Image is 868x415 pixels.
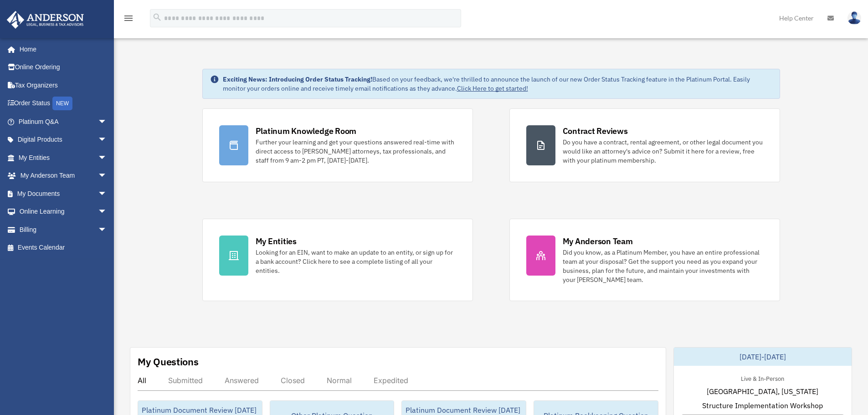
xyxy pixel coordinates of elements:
div: My Entities [256,236,297,247]
span: arrow_drop_down [98,131,116,149]
a: Home [6,40,116,58]
i: search [152,12,162,22]
i: menu [123,13,134,24]
img: Anderson Advisors Platinum Portal [4,11,87,29]
div: Closed [281,376,305,385]
div: Live & In-Person [734,373,791,383]
a: Digital Productsarrow_drop_down [6,131,121,149]
span: arrow_drop_down [98,220,116,239]
a: My Anderson Teamarrow_drop_down [6,167,121,185]
div: Submitted [168,376,203,385]
a: My Documentsarrow_drop_down [6,184,121,203]
a: My Anderson Team Did you know, as a Platinum Member, you have an entire professional team at your... [509,219,780,301]
div: Platinum Knowledge Room [256,125,357,137]
span: arrow_drop_down [98,167,116,185]
span: arrow_drop_down [98,184,116,203]
a: Platinum Knowledge Room Further your learning and get your questions answered real-time with dire... [202,108,473,182]
a: Events Calendar [6,239,121,257]
a: Tax Organizers [6,76,121,94]
img: User Pic [847,11,861,25]
div: My Questions [138,355,199,369]
a: My Entities Looking for an EIN, want to make an update to an entity, or sign up for a bank accoun... [202,219,473,301]
a: Online Ordering [6,58,121,77]
span: arrow_drop_down [98,149,116,167]
span: arrow_drop_down [98,113,116,131]
a: menu [123,16,134,24]
a: Contract Reviews Do you have a contract, rental agreement, or other legal document you would like... [509,108,780,182]
div: All [138,376,146,385]
div: Looking for an EIN, want to make an update to an entity, or sign up for a bank account? Click her... [256,248,456,275]
span: [GEOGRAPHIC_DATA], [US_STATE] [707,386,818,397]
a: My Entitiesarrow_drop_down [6,149,121,167]
a: Online Learningarrow_drop_down [6,203,121,221]
div: Contract Reviews [563,125,628,137]
div: [DATE]-[DATE] [674,348,852,366]
div: Further your learning and get your questions answered real-time with direct access to [PERSON_NAM... [256,138,456,165]
a: Click Here to get started! [457,84,528,92]
strong: Exciting News: Introducing Order Status Tracking! [223,75,372,83]
div: Answered [225,376,259,385]
a: Platinum Q&Aarrow_drop_down [6,113,121,131]
span: Structure Implementation Workshop [702,400,823,411]
div: Expedited [374,376,408,385]
div: Do you have a contract, rental agreement, or other legal document you would like an attorney's ad... [563,138,763,165]
div: NEW [52,97,72,110]
a: Billingarrow_drop_down [6,220,121,239]
div: Normal [327,376,352,385]
div: My Anderson Team [563,236,633,247]
a: Order StatusNEW [6,94,121,113]
div: Did you know, as a Platinum Member, you have an entire professional team at your disposal? Get th... [563,248,763,284]
div: Based on your feedback, we're thrilled to announce the launch of our new Order Status Tracking fe... [223,75,772,93]
span: arrow_drop_down [98,203,116,221]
